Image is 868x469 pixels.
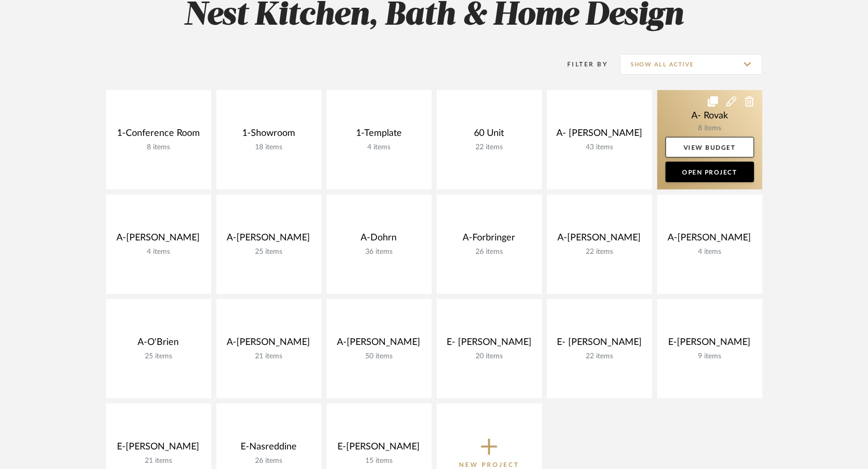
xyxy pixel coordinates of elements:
[555,128,644,143] div: A- [PERSON_NAME]
[225,143,313,152] div: 18 items
[114,337,203,352] div: A-O'Brien
[555,143,644,152] div: 43 items
[225,352,313,361] div: 21 items
[225,128,313,143] div: 1-Showroom
[335,337,423,352] div: A-[PERSON_NAME]
[225,232,313,248] div: A-[PERSON_NAME]
[114,128,203,143] div: 1-Conference Room
[445,143,534,152] div: 22 items
[335,248,423,256] div: 36 items
[335,352,423,361] div: 50 items
[335,232,423,248] div: A-Dohrn
[666,248,754,256] div: 4 items
[666,337,754,352] div: E-[PERSON_NAME]
[555,248,644,256] div: 22 items
[114,457,203,465] div: 21 items
[555,232,644,248] div: A-[PERSON_NAME]
[666,232,754,248] div: A-[PERSON_NAME]
[114,352,203,361] div: 25 items
[445,248,534,256] div: 26 items
[335,457,423,465] div: 15 items
[114,232,203,248] div: A-[PERSON_NAME]
[445,352,534,361] div: 20 items
[666,352,754,361] div: 9 items
[554,59,608,70] div: Filter By
[225,457,313,465] div: 26 items
[445,128,534,143] div: 60 Unit
[114,143,203,152] div: 8 items
[445,232,534,248] div: A-Forbringer
[555,337,644,352] div: E- [PERSON_NAME]
[335,128,423,143] div: 1-Template
[445,337,534,352] div: E- [PERSON_NAME]
[225,441,313,457] div: E-Nasreddine
[335,143,423,152] div: 4 items
[335,441,423,457] div: E-[PERSON_NAME]
[666,162,754,182] a: Open Project
[225,337,313,352] div: A-[PERSON_NAME]
[114,248,203,256] div: 4 items
[666,137,754,158] a: View Budget
[225,248,313,256] div: 25 items
[555,352,644,361] div: 22 items
[114,441,203,457] div: E-[PERSON_NAME]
